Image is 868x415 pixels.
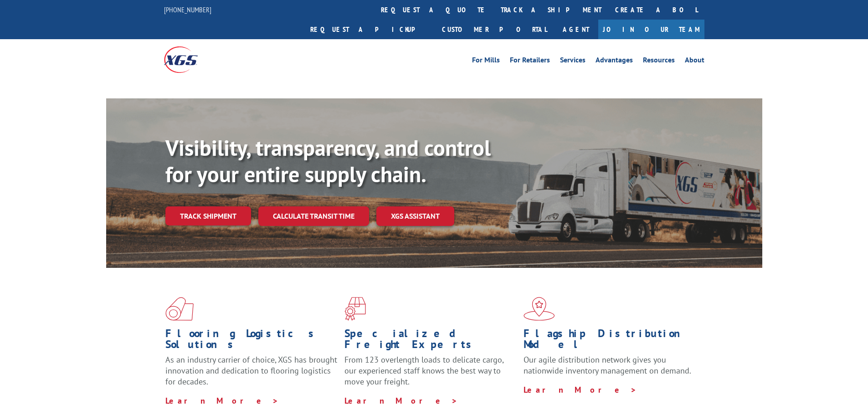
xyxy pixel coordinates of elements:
[524,328,696,354] h1: Flagship Distribution Model
[596,56,633,67] a: Advantages
[685,56,704,67] a: About
[554,20,598,39] a: Agent
[560,56,586,67] a: Services
[165,354,337,387] span: As an industry carrier of choice, XGS has brought innovation and dedication to flooring logistics...
[524,297,555,321] img: xgs-icon-flagship-distribution-model-red
[472,56,500,67] a: For Mills
[344,354,517,395] p: From 123 overlength loads to delicate cargo, our experienced staff knows the best way to move you...
[344,328,517,354] h1: Specialized Freight Experts
[524,354,691,376] span: Our agile distribution network gives you nationwide inventory management on demand.
[524,384,637,395] a: Learn More >
[435,20,554,39] a: Customer Portal
[344,395,458,406] a: Learn More >
[643,56,675,67] a: Resources
[165,328,338,354] h1: Flooring Logistics Solutions
[165,133,491,188] b: Visibility, transparency, and control for your entire supply chain.
[165,395,279,406] a: Learn More >
[344,297,366,321] img: xgs-icon-focused-on-flooring-red
[164,5,211,14] a: [PHONE_NUMBER]
[258,206,369,226] a: Calculate transit time
[303,20,435,39] a: Request a pickup
[376,206,454,226] a: XGS ASSISTANT
[510,56,550,67] a: For Retailers
[165,206,251,225] a: Track shipment
[598,20,704,39] a: Join Our Team
[165,297,194,321] img: xgs-icon-total-supply-chain-intelligence-red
